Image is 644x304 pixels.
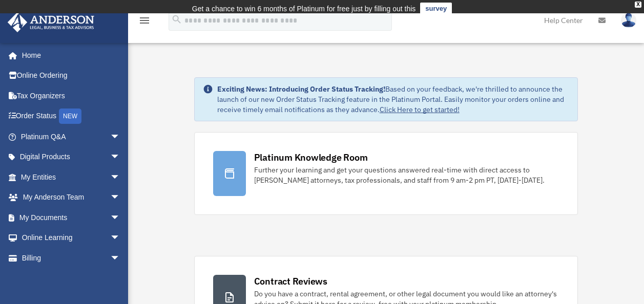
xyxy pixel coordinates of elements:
[7,66,136,86] a: Online Ordering
[110,187,131,208] span: arrow_drop_down
[194,132,578,215] a: Platinum Knowledge Room Further your learning and get your questions answered real-time with dire...
[5,12,97,32] img: Anderson Advisors Platinum Portal
[420,3,452,15] a: survey
[254,151,368,164] div: Platinum Knowledge Room
[110,248,131,269] span: arrow_drop_down
[217,84,570,115] div: Based on your feedback, we're thrilled to announce the launch of our new Order Status Tracking fe...
[171,14,182,25] i: search
[621,13,636,28] img: User Pic
[254,275,327,288] div: Contract Reviews
[217,84,385,94] strong: Exciting News: Introducing Order Status Tracking!
[110,167,131,188] span: arrow_drop_down
[7,167,136,187] a: My Entitiesarrow_drop_down
[7,228,136,248] a: Online Learningarrow_drop_down
[7,248,136,268] a: Billingarrow_drop_down
[7,187,136,208] a: My Anderson Teamarrow_drop_down
[138,14,151,27] i: menu
[7,126,136,147] a: Platinum Q&Aarrow_drop_down
[7,268,136,289] a: Events Calendar
[7,45,131,66] a: Home
[110,207,131,228] span: arrow_drop_down
[192,3,416,15] div: Get a chance to win 6 months of Platinum for free just by filling out this
[254,165,559,185] div: Further your learning and get your questions answered real-time with direct access to [PERSON_NAM...
[380,105,460,114] a: Click Here to get started!
[59,108,81,124] div: NEW
[7,147,136,167] a: Digital Productsarrow_drop_down
[7,207,136,228] a: My Documentsarrow_drop_down
[7,85,136,106] a: Tax Organizers
[110,147,131,168] span: arrow_drop_down
[110,126,131,147] span: arrow_drop_down
[635,2,641,8] div: close
[138,18,151,27] a: menu
[110,228,131,249] span: arrow_drop_down
[7,106,136,127] a: Order StatusNEW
